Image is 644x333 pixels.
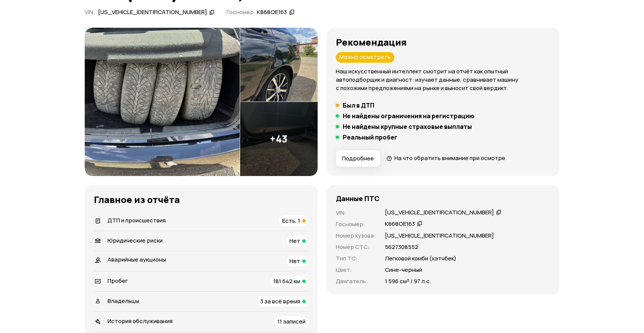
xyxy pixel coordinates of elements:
span: 3 за всё время [260,297,300,305]
p: Цвет : [336,266,376,274]
h5: Был в ДТП [343,101,374,109]
span: Подробнее [342,155,374,162]
p: Наш искусственный интеллект смотрит на отчёт как опытный автоподборщик и диагност: изучает данные... [336,67,551,92]
div: Можно осмотреть [336,52,394,63]
p: Легковой комби (хэтчбек) [385,254,456,263]
span: На что обратить внимание при осмотре [394,154,505,162]
span: ДТП и происшествия [108,216,166,224]
h5: Не найдены ограничения на регистрацию [343,112,475,120]
p: Сине-черный [385,266,422,274]
div: К868ОЕ163 [385,220,415,228]
h3: Рекомендация [336,37,551,48]
p: VIN : [336,209,376,217]
h5: Реальный пробег [343,133,397,141]
p: Двигатель : [336,277,376,285]
span: Юридические риски [108,236,163,244]
div: К868ОЕ163 [257,8,287,16]
h4: Данные ПТС [336,194,380,203]
span: Нет [290,257,300,265]
p: 1 596 см³ / 97 л.с. [385,277,431,285]
button: Подробнее [336,150,380,167]
div: [US_VEHICLE_IDENTIFICATION_NUMBER] [98,8,207,16]
div: [US_VEHICLE_IDENTIFICATION_NUMBER] [385,209,494,217]
p: [US_VEHICLE_IDENTIFICATION_NUMBER] [385,232,494,240]
p: 5627308552 [385,243,418,251]
p: Госномер : [336,220,376,228]
span: Пробег [108,277,128,285]
p: Тип ТС : [336,254,376,263]
span: 11 записей [277,317,305,325]
a: На что обратить внимание при осмотре [386,154,506,162]
span: VIN : [85,8,95,16]
p: Номер кузова : [336,232,376,240]
span: Есть, 1 [282,217,300,225]
span: Аварийные аукционы [108,255,166,263]
span: Госномер: [226,8,256,16]
h3: Главное из отчёта [94,194,309,205]
span: Владельцы [108,297,139,305]
span: Нет [290,237,300,245]
h5: Не найдены крупные страховые выплаты [343,123,472,130]
p: Номер СТС : [336,243,376,251]
span: 181 642 км [273,277,300,285]
span: История обслуживания [108,317,172,325]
